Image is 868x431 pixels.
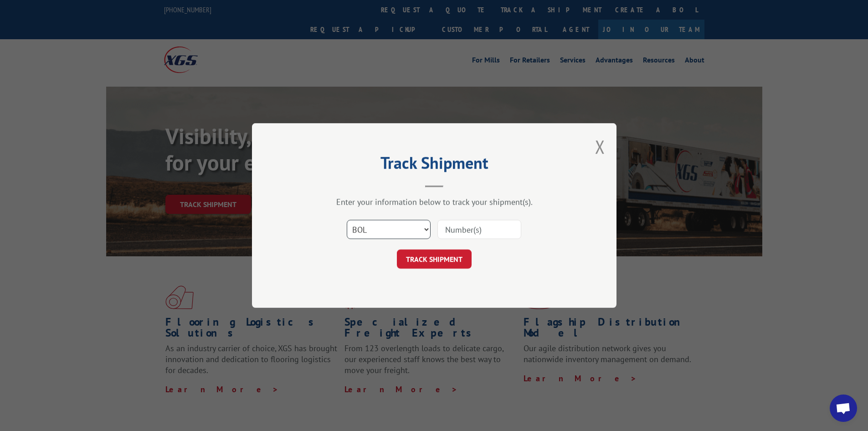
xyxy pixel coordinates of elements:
[397,249,472,269] button: TRACK SHIPMENT
[298,197,571,207] div: Enter your information below to track your shipment(s).
[595,135,605,159] button: Close modal
[437,220,521,239] input: Number(s)
[830,395,857,422] div: Open chat
[298,156,571,174] h2: Track Shipment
